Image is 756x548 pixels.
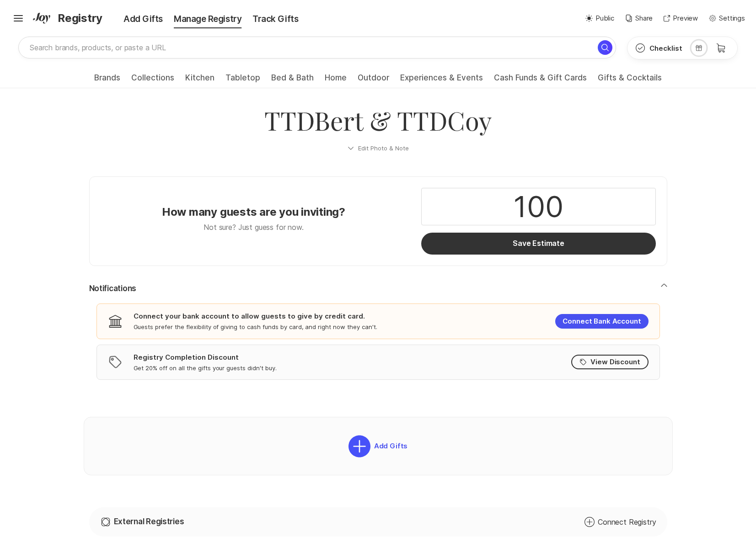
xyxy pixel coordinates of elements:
[664,13,698,24] button: Preview
[18,37,616,59] input: Search brands, products, or paste a URL
[494,73,587,88] a: Cash Funds & Gift Cards
[114,516,184,527] p: External Registries
[421,233,655,255] button: Save Estimate
[162,205,345,219] p: How many guests are you inviting?
[709,13,745,24] button: Settings
[598,40,612,55] button: Search for
[370,442,408,450] p: Add Gifts
[89,283,667,294] button: Notifications
[134,364,277,372] p: Get 20% off on all the gifts your guests didn't buy.
[625,13,653,24] button: Share
[555,314,648,329] button: Connect Bank Account
[400,73,483,88] a: Experiences & Events
[105,13,168,26] div: Add Gifts
[58,10,102,27] span: Registry
[204,222,303,233] p: Not sure? Just guess for now.
[595,13,614,24] p: Public
[598,73,662,88] a: Gifts & Cocktails
[168,13,247,26] div: Manage Registry
[89,283,136,294] p: Notifications
[89,294,667,387] div: Notifications
[627,37,690,59] button: Checklist
[598,516,656,527] p: Connect Registry
[131,73,174,88] a: Collections
[134,352,239,362] p: Registry Completion Discount
[719,13,745,24] p: Settings
[89,137,667,159] button: Edit Photo & Note
[185,73,214,88] a: Kitchen
[225,73,260,88] a: Tabletop
[100,103,656,137] p: TTDBert & TTDCoy
[358,73,389,88] a: Outdoor
[325,73,347,88] a: Home
[271,73,314,88] a: Bed & Bath
[94,73,120,88] a: Brands
[134,311,365,321] p: Connect your bank account to allow guests to give by credit card.
[247,13,304,26] div: Track Gifts
[134,323,377,331] p: Guests prefer the flexibility of giving to cash funds by card, and right now they can't.
[673,13,698,24] p: Preview
[585,13,614,24] button: Public
[571,355,648,369] button: View Discount
[635,13,653,24] p: Share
